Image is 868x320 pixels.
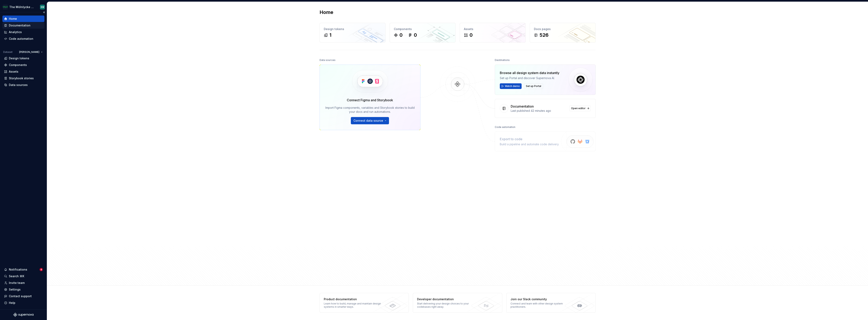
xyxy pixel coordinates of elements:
[9,281,25,285] div: Invite team
[320,57,335,63] div: Data sources
[417,302,476,308] div: Start delivering your design choices to your codebases right away.
[500,70,559,75] div: Browse all design system data instantly
[417,297,476,301] div: Developer documentation
[2,22,44,29] a: Documentation
[41,5,44,9] div: KW
[534,27,591,31] div: Docs pages
[413,293,502,313] a: Developer documentationStart delivering your design choices to your codebases right away.
[526,85,541,88] span: Set up Portal
[9,83,28,87] div: Data sources
[41,9,47,15] button: Collapse sidebar
[540,32,548,38] div: 526
[2,68,44,75] a: Assets
[506,293,596,313] a: Join our Slack communityConnect and learn with other design system practitioners.
[324,27,381,31] div: Design tokens
[2,280,44,286] a: Invite team
[2,266,44,273] button: Notifications4
[495,124,515,130] div: Code automation
[9,30,22,34] div: Analytics
[3,50,13,54] div: Dataset
[2,293,44,299] button: Contact support
[414,32,417,38] div: 0
[324,297,383,301] div: Product documentation
[500,137,559,141] div: Export to code
[9,5,35,9] div: The Mölnlycke Experience
[9,268,27,272] div: Notifications
[9,56,29,60] div: Design tokens
[495,57,510,63] div: Destinations
[2,300,44,306] button: Help
[1,3,46,11] button: The Mölnlycke ExperienceKW
[500,83,522,89] button: Watch demo
[9,76,34,80] div: Storybook stories
[325,106,415,114] div: Import Figma components, variables and Storybook stories to build your docs and run automations.
[347,98,393,102] div: Connect Figma and Storybook
[9,17,17,21] div: Home
[511,109,567,113] div: Last published 42 minutes ago
[2,36,44,42] a: Code automation
[464,27,521,31] div: Assets
[460,23,526,43] a: Assets0
[9,63,27,67] div: Components
[2,55,44,62] a: Design tokens
[505,85,520,88] span: Watch demo
[353,119,383,123] span: Connect data source
[394,27,451,31] div: Components
[524,83,543,89] button: Set up Portal
[2,286,44,293] a: Settings
[9,23,30,27] div: Documentation
[19,50,39,54] span: [PERSON_NAME]
[500,76,559,80] div: Set up Portal and discover Supernova AI.
[2,273,44,279] button: Search ⌘K
[17,49,44,55] button: [PERSON_NAME]
[329,32,331,38] div: 1
[2,62,44,68] a: Components
[320,293,409,313] a: Product documentationLearn how to build, manage and maintain design systems in smarter ways.
[470,32,473,38] div: 0
[324,302,383,308] div: Learn how to build, manage and maintain design systems in smarter ways.
[571,107,586,110] span: Open editor
[40,268,43,271] span: 4
[320,23,386,43] a: Design tokens1
[511,302,569,308] div: Connect and learn with other design system practitioners.
[500,142,559,146] div: Build a pipeline and automate code delivery.
[13,313,34,317] svg: Supernova Logo
[9,70,18,74] div: Assets
[9,274,24,278] div: Search ⌘K
[9,294,32,298] div: Contact support
[351,117,389,124] button: Connect data source
[3,5,8,9] img: 91fb9bbd-befe-470e-ae9b-8b56c3f0f44a.png
[530,23,596,43] a: Docs pages526
[2,29,44,35] a: Analytics
[390,23,456,43] a: Components00
[9,301,15,305] div: Help
[320,9,333,16] h2: Home
[2,75,44,82] a: Storybook stories
[399,32,403,38] div: 0
[9,37,33,41] div: Code automation
[511,104,534,109] div: Documentation
[511,297,569,301] div: Join our Slack community
[2,82,44,88] a: Data sources
[2,16,44,22] a: Home
[569,106,591,111] a: Open editor
[9,288,21,292] div: Settings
